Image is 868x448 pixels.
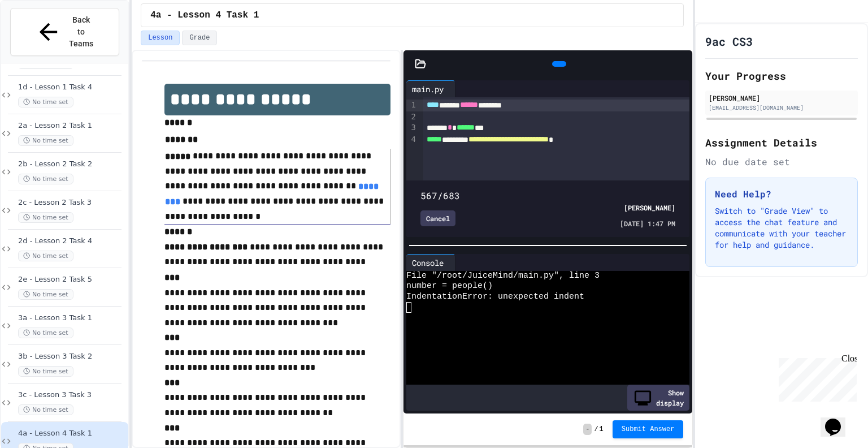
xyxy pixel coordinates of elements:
[68,14,95,50] span: Back to Teams
[18,83,126,92] span: 1d - Lesson 1 Task 4
[715,205,848,251] p: Switch to "Grade View" to access the chat feature and communicate with your teacher for help and ...
[141,31,180,45] button: Lesson
[420,189,675,203] div: 567/683
[18,160,126,169] span: 2b - Lesson 2 Task 2
[10,8,119,56] button: Back to Teams
[18,121,126,131] span: 2a - Lesson 2 Task 1
[18,97,73,107] span: No time set
[613,420,684,438] button: Submit Answer
[715,187,848,201] h3: Need Help?
[18,275,126,285] span: 2e - Lesson 2 Task 5
[18,135,73,146] span: No time set
[627,385,689,411] div: Show display
[18,198,126,208] span: 2c - Lesson 2 Task 3
[18,174,73,184] span: No time set
[406,122,418,134] div: 3
[622,425,675,434] span: Submit Answer
[420,210,455,226] div: Cancel
[709,104,854,112] div: [EMAIL_ADDRESS][DOMAIN_NAME]
[705,155,858,169] div: No due date set
[18,390,126,400] span: 3c - Lesson 3 Task 3
[406,281,493,291] span: number = people()
[150,8,259,22] span: 4a - Lesson 4 Task 1
[406,100,418,111] div: 1
[406,80,455,97] div: main.py
[594,425,598,434] span: /
[600,425,604,434] span: 1
[18,236,126,246] span: 2d - Lesson 2 Task 4
[18,404,73,415] span: No time set
[705,68,858,84] h2: Your Progress
[774,354,857,402] iframe: chat widget
[182,31,217,45] button: Grade
[18,328,73,338] span: No time set
[18,429,126,438] span: 4a - Lesson 4 Task 1
[18,313,126,323] span: 3a - Lesson 3 Task 1
[406,271,600,281] span: File "/root/JuiceMind/main.py", line 3
[406,111,418,123] div: 2
[5,5,78,72] div: Chat with us now!Close
[583,424,592,435] span: -
[406,134,418,146] div: 4
[18,352,126,361] span: 3b - Lesson 3 Task 2
[18,212,73,223] span: No time set
[18,366,73,377] span: No time set
[406,257,449,269] div: Console
[705,33,753,49] h1: 9ac CS3
[18,251,73,261] span: No time set
[624,203,675,213] div: [PERSON_NAME]
[620,218,675,229] span: [DATE] 1:47 PM
[709,93,854,103] div: [PERSON_NAME]
[705,135,858,150] h2: Assignment Details
[821,403,857,437] iframe: chat widget
[18,289,73,300] span: No time set
[406,83,449,95] div: main.py
[406,292,584,302] span: IndentationError: unexpected indent
[406,254,455,271] div: Console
